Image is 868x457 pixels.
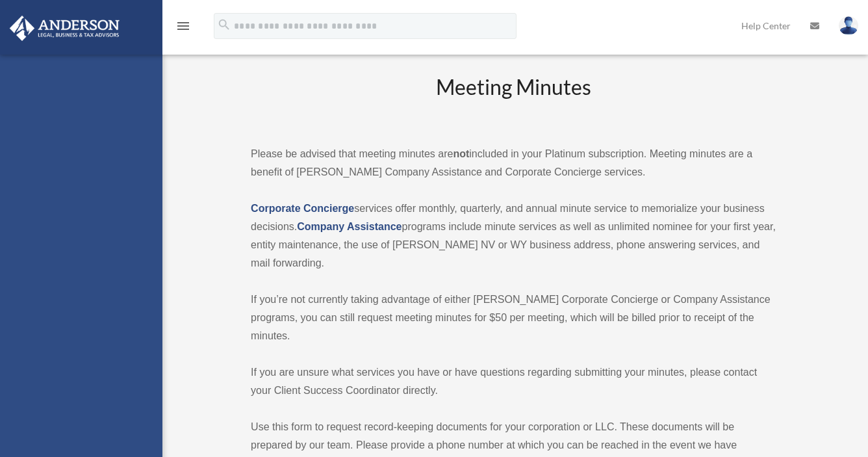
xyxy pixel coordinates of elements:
a: menu [175,23,191,34]
p: Please be advised that meeting minutes are included in your Platinum subscription. Meeting minute... [251,145,776,181]
i: search [217,18,231,32]
p: services offer monthly, quarterly, and annual minute service to memorialize your business decisio... [251,200,776,272]
a: Company Assistance [297,221,402,232]
img: Anderson Advisors Platinum Portal [6,16,123,41]
h2: Meeting Minutes [251,73,776,127]
img: User Pic [839,16,858,35]
strong: not [453,148,469,159]
i: menu [175,18,191,34]
a: Corporate Concierge [251,203,354,214]
p: If you’re not currently taking advantage of either [PERSON_NAME] Corporate Concierge or Company A... [251,291,776,345]
p: If you are unsure what services you have or have questions regarding submitting your minutes, ple... [251,363,776,400]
